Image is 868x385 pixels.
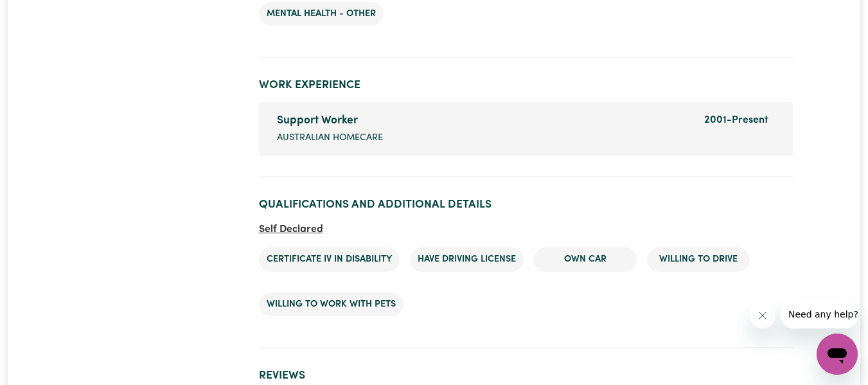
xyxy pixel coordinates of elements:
[410,247,524,272] li: Have driving license
[259,369,793,382] h2: Reviews
[259,78,793,92] h2: Work Experience
[277,131,383,145] span: Australian Homecare
[259,247,400,272] li: Certificate IV in disability
[8,9,78,19] span: Need any help?
[259,2,384,26] li: Mental Health - Other
[534,247,637,272] li: Own Car
[277,112,689,129] div: Support Worker
[704,115,768,125] span: 2001 - Present
[259,198,793,211] h2: Qualifications and Additional Details
[259,292,403,317] li: Willing to work with pets
[647,247,750,272] li: Willing to drive
[259,224,323,235] span: Self Declared
[817,334,858,375] iframe: Button to launch messaging window
[781,300,858,328] iframe: Message from company
[750,303,775,328] iframe: Close message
